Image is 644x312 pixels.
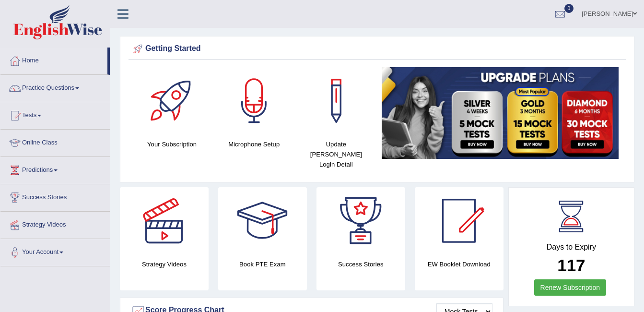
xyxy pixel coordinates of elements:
span: 0 [564,4,574,13]
h4: Your Subscription [136,139,208,149]
h4: EW Booklet Download [415,259,503,269]
a: Success Stories [0,184,110,208]
h4: Days to Expiry [519,243,623,252]
a: Online Class [0,130,110,154]
a: Predictions [0,157,110,181]
div: Getting Started [131,42,623,56]
h4: Strategy Videos [120,259,209,269]
h4: Success Stories [316,259,405,269]
h4: Book PTE Exam [218,259,307,269]
a: Strategy Videos [0,212,110,236]
a: Tests [0,102,110,126]
a: Your Account [0,239,110,263]
a: Home [0,48,107,72]
a: Practice Questions [0,75,110,99]
h4: Microphone Setup [218,139,290,149]
h4: Update [PERSON_NAME] Login Detail [300,139,372,169]
a: Renew Subscription [534,279,607,296]
img: small5.jpg [382,67,619,159]
b: 117 [557,256,585,275]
